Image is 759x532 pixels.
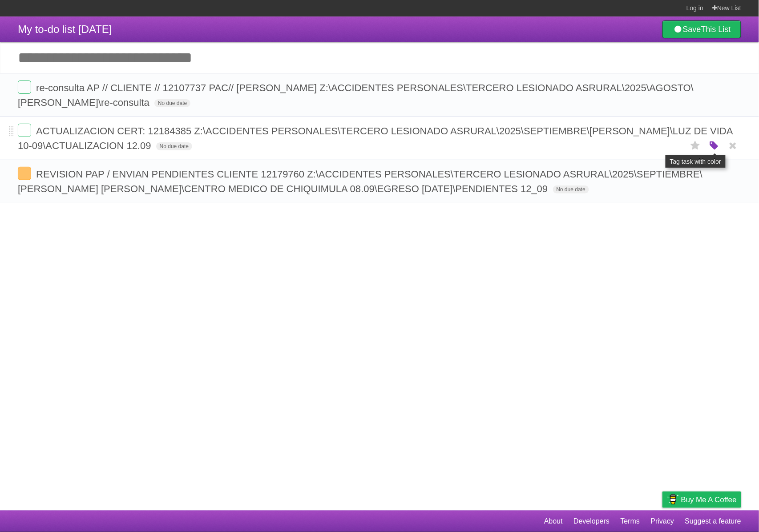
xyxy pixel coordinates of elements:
[651,513,674,530] a: Privacy
[544,513,563,530] a: About
[687,138,704,153] label: Star task
[18,125,733,151] span: ACTUALIZACION CERT: 12184385 Z:\ACCIDENTES PERSONALES\TERCERO LESIONADO ASRURAL\2025\SEPTIEMBRE\[...
[553,185,589,193] span: No due date
[156,142,192,150] span: No due date
[681,492,737,508] span: Buy me a coffee
[18,124,31,137] label: Done
[573,513,610,530] a: Developers
[18,167,31,180] label: Done
[685,513,741,530] a: Suggest a feature
[18,82,694,108] span: re-consulta AP // CLIENTE // 12107737 PAC// [PERSON_NAME] Z:\ACCIDENTES PERSONALES\TERCERO LESION...
[154,99,190,107] span: No due date
[18,169,702,194] span: REVISION PAP / ENVIAN PENDIENTES CLIENTE 12179760 Z:\ACCIDENTES PERSONALES\TERCERO LESIONADO ASRU...
[18,23,112,35] span: My to-do list [DATE]
[621,513,640,530] a: Terms
[701,25,731,34] b: This List
[662,492,741,508] a: Buy me a coffee
[18,81,31,94] label: Done
[662,20,741,38] a: SaveThis List
[667,492,679,507] img: Buy me a coffee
